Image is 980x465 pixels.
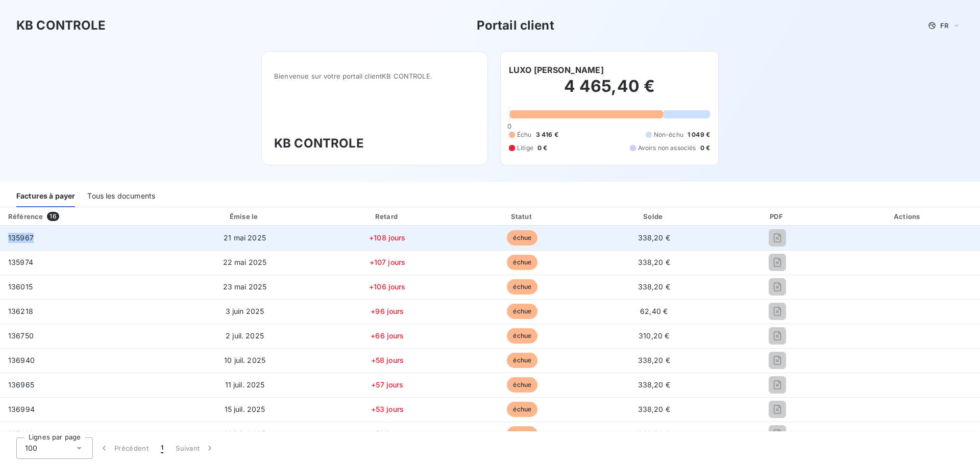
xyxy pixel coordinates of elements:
[477,16,554,35] h3: Portail client
[370,258,406,266] span: +107 jours
[226,307,264,315] span: 3 juin 2025
[369,282,406,291] span: +106 jours
[225,405,265,413] span: 15 juil. 2025
[8,282,33,291] span: 136015
[507,377,537,393] span: échue
[507,230,537,246] span: échue
[371,429,404,438] span: +52 jours
[8,429,33,438] span: 137021
[371,380,403,389] span: +57 jours
[638,258,670,266] span: 338,20 €
[223,258,267,266] span: 22 mai 2025
[507,402,537,417] span: échue
[537,143,547,153] span: 0 €
[507,255,537,270] span: échue
[654,130,683,139] span: Non-échu
[93,437,155,459] button: Précédent
[638,143,696,153] span: Avoirs non associés
[721,211,834,222] div: PDF
[8,331,34,340] span: 136750
[688,130,710,139] span: 1 049 €
[507,426,537,442] span: échue
[638,405,670,413] span: 338,20 €
[369,233,406,242] span: +108 jours
[458,211,587,222] div: Statut
[640,307,668,315] span: 62,40 €
[8,233,34,242] span: 135967
[8,380,34,389] span: 136965
[638,380,670,389] span: 338,20 €
[155,437,169,459] button: 1
[8,356,35,364] span: 136940
[639,331,669,340] span: 310,20 €
[638,282,670,291] span: 338,20 €
[509,76,710,107] h2: 4 465,40 €
[161,443,163,453] span: 1
[173,211,317,222] div: Émise le
[638,356,670,364] span: 338,20 €
[223,282,267,291] span: 23 mai 2025
[25,443,37,453] span: 100
[507,122,511,130] span: 0
[517,130,532,139] span: Échu
[224,356,265,364] span: 10 juil. 2025
[8,405,35,413] span: 136994
[224,233,266,242] span: 21 mai 2025
[8,212,43,221] div: Référence
[507,353,537,368] span: échue
[371,405,404,413] span: +53 jours
[169,437,221,459] button: Suivant
[371,356,404,364] span: +58 jours
[371,331,404,340] span: +66 jours
[638,233,670,242] span: 338,20 €
[274,134,475,153] h3: KB CONTROLE
[517,143,533,153] span: Litige
[700,143,710,153] span: 0 €
[591,211,717,222] div: Solde
[507,304,537,319] span: échue
[16,16,106,35] h3: KB CONTROLE
[536,130,558,139] span: 3 416 €
[16,186,75,207] div: Factures à payer
[274,72,475,80] span: Bienvenue sur votre portail client KB CONTROLE .
[47,212,59,221] span: 16
[321,211,454,222] div: Retard
[224,429,265,438] span: 16 juil. 2025
[8,307,33,315] span: 136218
[838,211,978,222] div: Actions
[507,328,537,344] span: échue
[371,307,404,315] span: +96 jours
[8,258,33,266] span: 135974
[509,64,604,76] h6: LUXO [PERSON_NAME]
[638,429,670,438] span: 338,20 €
[225,380,265,389] span: 11 juil. 2025
[507,279,537,295] span: échue
[940,21,948,30] span: FR
[226,331,264,340] span: 2 juil. 2025
[87,186,155,207] div: Tous les documents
